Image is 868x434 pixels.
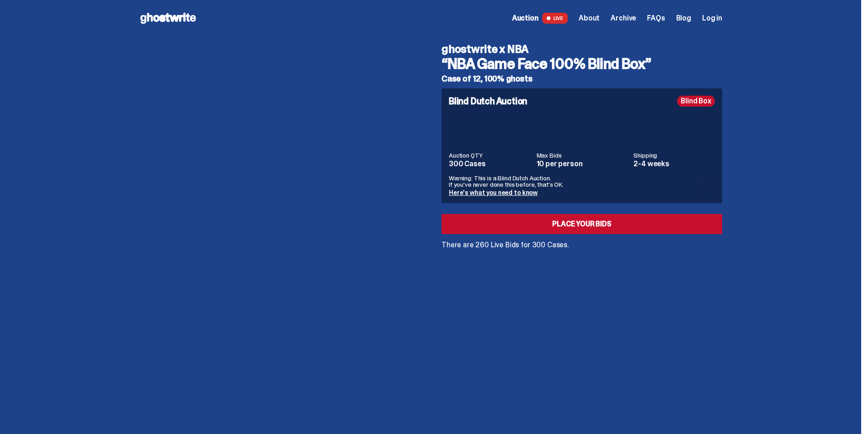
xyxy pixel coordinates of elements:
[611,15,636,22] a: Archive
[442,241,722,249] p: There are 260 Live Bids for 300 Cases.
[579,15,600,22] a: About
[647,15,665,22] a: FAQs
[442,44,722,55] h4: ghostwrite x NBA
[442,75,722,83] h5: Case of 12, 100% ghosts
[512,13,568,24] a: Auction LIVE
[702,15,722,22] a: Log in
[449,175,715,188] p: Warning: This is a Blind Dutch Auction. If you’ve never done this before, that’s OK.
[537,160,628,168] dd: 10 per person
[449,152,531,158] dt: Auction QTY
[542,13,568,24] span: LIVE
[677,96,715,107] div: Blind Box
[633,160,715,168] dd: 2-4 weeks
[512,15,539,22] span: Auction
[449,97,527,106] h4: Blind Dutch Auction
[449,160,531,168] dd: 300 Cases
[537,152,628,158] dt: Max Bids
[676,15,691,22] a: Blog
[449,189,538,197] a: Here's what you need to know
[442,56,722,71] h3: “NBA Game Face 100% Blind Box”
[633,152,715,158] dt: Shipping
[442,214,722,234] a: Place your Bids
